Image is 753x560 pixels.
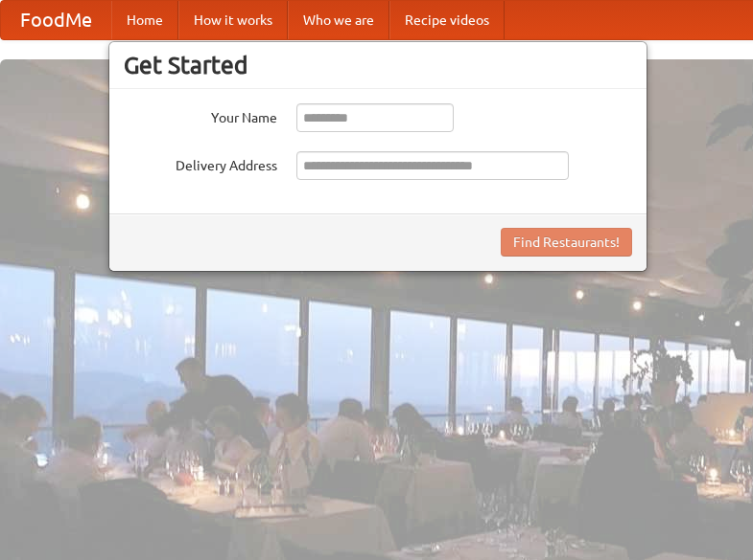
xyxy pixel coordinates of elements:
[124,51,632,79] h3: Get Started
[389,1,505,39] a: Recipe videos
[501,228,632,257] button: Find Restaurants!
[178,1,288,39] a: How it works
[288,1,389,39] a: Who we are
[124,151,277,175] label: Delivery Address
[111,1,178,39] a: Home
[1,1,111,39] a: FoodMe
[124,103,277,127] label: Your Name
